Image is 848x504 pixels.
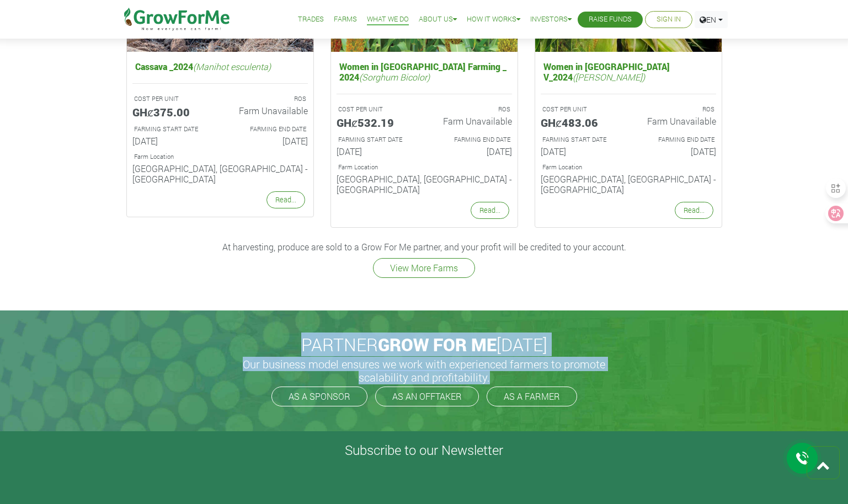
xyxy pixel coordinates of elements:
i: (Manihot esculenta) [193,61,271,72]
a: Read... [675,202,713,219]
a: Investors [530,14,572,25]
a: AS A SPONSOR [271,387,367,406]
h6: [DATE] [337,146,416,157]
a: Raise Funds [589,14,632,25]
p: Location of Farm [134,152,306,162]
p: Location of Farm [338,163,510,172]
h6: [GEOGRAPHIC_DATA], [GEOGRAPHIC_DATA] - [GEOGRAPHIC_DATA] [132,163,308,184]
a: What We Do [367,14,409,25]
a: EN [695,11,728,28]
p: Estimated Farming End Date [638,135,714,144]
h5: GHȼ375.00 [132,105,212,119]
p: ROS [638,105,714,114]
p: Estimated Farming Start Date [338,135,414,144]
p: Estimated Farming Start Date [134,125,210,134]
p: Estimated Farming Start Date [542,135,618,144]
h6: [GEOGRAPHIC_DATA], [GEOGRAPHIC_DATA] - [GEOGRAPHIC_DATA] [541,174,716,195]
h5: Our business model ensures we work with experienced farmers to promote scalability and profitabil... [231,357,617,384]
h4: Subscribe to our Newsletter [14,442,834,458]
i: (Sorghum Bicolor) [359,71,430,83]
h6: [DATE] [637,146,716,157]
a: About Us [419,14,457,25]
a: Trades [298,14,324,25]
i: ([PERSON_NAME]) [573,71,645,83]
h2: PARTNER [DATE] [122,334,726,355]
a: View More Farms [373,258,475,278]
a: AS A FARMER [487,387,577,406]
a: Farms [334,14,357,25]
p: Location of Farm [542,163,714,172]
h6: [GEOGRAPHIC_DATA], [GEOGRAPHIC_DATA] - [GEOGRAPHIC_DATA] [337,174,512,195]
h6: Farm Unavailable [228,105,308,116]
h5: Women in [GEOGRAPHIC_DATA] Farming _ 2024 [337,58,512,85]
a: Read... [266,191,305,208]
p: Estimated Farming End Date [434,135,510,144]
p: At harvesting, produce are sold to a Grow For Me partner, and your profit will be credited to you... [128,240,721,254]
h6: [DATE] [541,146,620,157]
h5: Women in [GEOGRAPHIC_DATA] V_2024 [541,58,716,85]
p: ROS [230,94,306,104]
a: Sign In [657,14,681,25]
h5: GHȼ532.19 [337,116,416,129]
a: How it Works [467,14,520,25]
h6: [DATE] [433,146,512,157]
a: Read... [471,202,509,219]
a: AS AN OFFTAKER [375,387,479,406]
h6: [DATE] [228,136,308,146]
p: Estimated Farming End Date [230,125,306,134]
p: A unit is a quarter of an Acre [338,105,414,114]
p: A unit is a quarter of an Acre [134,94,210,104]
p: A unit is a quarter of an Acre [542,105,618,114]
p: ROS [434,105,510,114]
h5: Cassava _2024 [132,58,308,74]
h6: Farm Unavailable [637,116,716,126]
h5: GHȼ483.06 [541,116,620,129]
h6: [DATE] [132,136,212,146]
span: GROW FOR ME [378,333,497,356]
h6: Farm Unavailable [433,116,512,126]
